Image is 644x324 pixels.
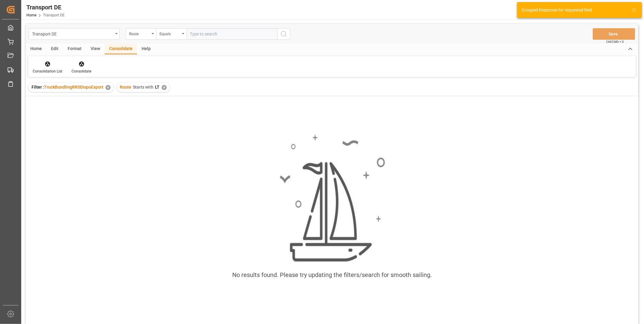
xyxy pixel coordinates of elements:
[86,44,105,54] div: View
[44,85,103,89] span: TruckBundlingRRSDispoExport
[232,270,432,279] div: No results found. Please try updating the filters/search for smooth sailing.
[32,85,44,89] span: Filter :
[137,44,155,54] div: Help
[277,28,290,40] button: search button
[33,69,62,74] div: Consolidation List
[72,69,91,74] div: Consolidate
[156,28,186,40] button: open menu
[26,44,46,54] div: Home
[32,30,113,37] div: Transport DE
[133,85,153,89] span: Starts with
[186,28,277,40] input: Type to search
[279,133,385,263] img: smooth_sailing.jpeg
[120,85,131,89] span: Route
[26,3,65,12] div: Transport DE
[105,44,137,54] div: Consolidate
[593,28,635,40] button: Save
[26,13,36,17] a: Home
[106,85,111,90] div: ✕
[129,30,150,37] div: Route
[46,44,63,54] div: Edit
[159,30,180,37] div: Equals
[606,39,624,44] span: Ctrl/CMD + S
[162,85,167,90] div: ✕
[63,44,86,54] div: Format
[155,85,159,89] span: LT
[522,7,626,13] div: Grouped Response for requested field
[29,28,120,40] button: open menu
[126,28,156,40] button: open menu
